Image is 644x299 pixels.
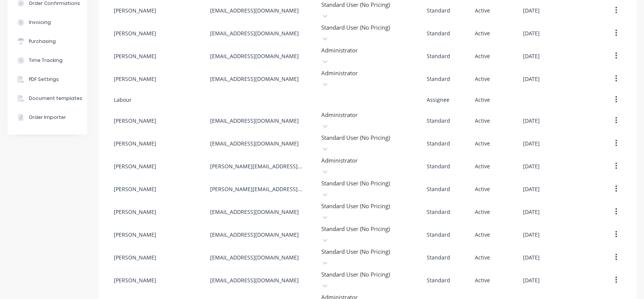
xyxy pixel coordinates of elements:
[8,70,87,89] button: PDF Settings
[8,32,87,51] button: Purchasing
[427,96,449,104] div: Assignee
[29,38,56,45] div: Purchasing
[427,117,450,125] div: Standard
[114,253,156,261] div: [PERSON_NAME]
[523,162,539,170] div: [DATE]
[475,253,490,261] div: Active
[210,231,299,239] div: [EMAIL_ADDRESS][DOMAIN_NAME]
[475,139,490,147] div: Active
[210,208,299,216] div: [EMAIL_ADDRESS][DOMAIN_NAME]
[210,253,299,261] div: [EMAIL_ADDRESS][DOMAIN_NAME]
[427,75,450,83] div: Standard
[29,95,82,102] div: Document templates
[210,276,299,284] div: [EMAIL_ADDRESS][DOMAIN_NAME]
[427,162,450,170] div: Standard
[427,6,450,14] div: Standard
[427,231,450,239] div: Standard
[29,76,59,83] div: PDF Settings
[523,139,539,147] div: [DATE]
[475,6,490,14] div: Active
[210,52,299,60] div: [EMAIL_ADDRESS][DOMAIN_NAME]
[29,114,66,121] div: Order Importer
[114,276,156,284] div: [PERSON_NAME]
[523,6,539,14] div: [DATE]
[210,6,299,14] div: [EMAIL_ADDRESS][DOMAIN_NAME]
[8,108,87,127] button: Order Importer
[114,231,156,239] div: [PERSON_NAME]
[523,117,539,125] div: [DATE]
[475,117,490,125] div: Active
[427,139,450,147] div: Standard
[523,276,539,284] div: [DATE]
[114,162,156,170] div: [PERSON_NAME]
[475,162,490,170] div: Active
[523,231,539,239] div: [DATE]
[210,75,299,83] div: [EMAIL_ADDRESS][DOMAIN_NAME]
[114,96,132,104] div: Labour
[114,117,156,125] div: [PERSON_NAME]
[523,208,539,216] div: [DATE]
[114,75,156,83] div: [PERSON_NAME]
[29,19,51,26] div: Invoicing
[8,13,87,32] button: Invoicing
[475,52,490,60] div: Active
[523,29,539,37] div: [DATE]
[427,52,450,60] div: Standard
[114,52,156,60] div: [PERSON_NAME]
[475,185,490,193] div: Active
[210,139,299,147] div: [EMAIL_ADDRESS][DOMAIN_NAME]
[8,89,87,108] button: Document templates
[523,75,539,83] div: [DATE]
[114,208,156,216] div: [PERSON_NAME]
[427,253,450,261] div: Standard
[523,52,539,60] div: [DATE]
[210,185,303,193] div: [PERSON_NAME][EMAIL_ADDRESS][DOMAIN_NAME]
[114,29,156,37] div: [PERSON_NAME]
[427,185,450,193] div: Standard
[475,231,490,239] div: Active
[427,208,450,216] div: Standard
[210,117,299,125] div: [EMAIL_ADDRESS][DOMAIN_NAME]
[475,276,490,284] div: Active
[8,51,87,70] button: Time Tracking
[427,276,450,284] div: Standard
[475,96,490,104] div: Active
[523,253,539,261] div: [DATE]
[475,75,490,83] div: Active
[523,185,539,193] div: [DATE]
[29,57,63,64] div: Time Tracking
[114,139,156,147] div: [PERSON_NAME]
[475,29,490,37] div: Active
[210,29,299,37] div: [EMAIL_ADDRESS][DOMAIN_NAME]
[427,29,450,37] div: Standard
[114,6,156,14] div: [PERSON_NAME]
[475,208,490,216] div: Active
[210,162,303,170] div: [PERSON_NAME][EMAIL_ADDRESS][DOMAIN_NAME]
[114,185,156,193] div: [PERSON_NAME]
